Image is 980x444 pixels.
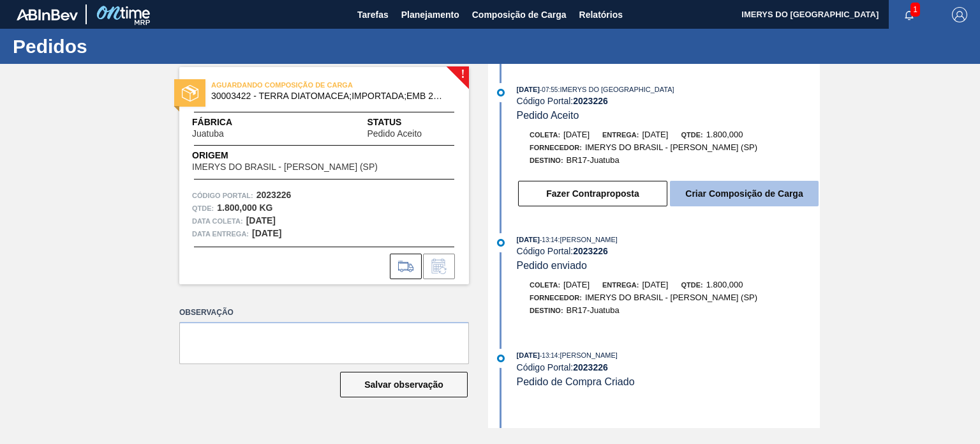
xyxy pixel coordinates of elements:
[573,362,608,372] strong: 2023226
[530,281,560,289] span: Coleta:
[952,7,967,22] img: Logout
[517,110,579,121] span: Pedido Aceito
[423,254,455,279] div: Informar alteração no pedido
[192,227,249,240] span: Data entrega:
[579,7,623,22] span: Relatórios
[472,7,567,22] span: Composição de Carga
[517,362,820,372] div: Código Portal:
[497,89,505,96] img: atual
[540,236,558,243] span: - 13:14
[192,189,253,202] span: Código Portal:
[497,355,505,362] img: atual
[558,236,618,243] span: : [PERSON_NAME]
[17,9,78,20] img: TNhmsLtSVTkK8tSr43FrP2fwEKptu5GPRR3wAAAABJRU5ErkJggg==
[540,352,558,359] span: - 13:14
[681,131,702,139] span: Qtde:
[681,281,702,289] span: Qtde:
[211,91,443,101] span: 30003422 - TERRA DIATOMACEA;IMPORTADA;EMB 24KG
[585,293,757,302] span: IMERYS DO BRASIL - [PERSON_NAME] (SP)
[540,86,558,93] span: - 07:55
[706,280,743,289] span: 1.800,000
[670,181,819,206] button: Criar Composição de Carga
[517,351,540,359] span: [DATE]
[602,281,639,289] span: Entrega:
[563,280,590,289] span: [DATE]
[192,116,264,129] span: Fábrica
[563,130,590,139] span: [DATE]
[367,129,422,139] span: Pedido Aceito
[558,86,674,93] span: : IMERYS DO [GEOGRAPHIC_DATA]
[179,303,469,322] label: Observação
[357,7,389,22] span: Tarefas
[567,155,620,165] span: BR17-Juatuba
[497,239,505,247] img: atual
[585,142,757,152] span: IMERYS DO BRASIL - [PERSON_NAME] (SP)
[642,130,668,139] span: [DATE]
[192,129,224,139] span: Juatuba
[530,131,560,139] span: Coleta:
[517,246,820,256] div: Código Portal:
[367,116,456,129] span: Status
[192,149,414,162] span: Origem
[192,162,378,172] span: IMERYS DO BRASIL - [PERSON_NAME] (SP)
[573,96,608,106] strong: 2023226
[910,3,920,17] span: 1
[390,254,422,279] div: Ir para Composição de Carga
[401,7,459,22] span: Planejamento
[217,203,272,213] strong: 1.800,000 KG
[642,280,668,289] span: [DATE]
[558,351,618,359] span: : [PERSON_NAME]
[517,376,635,387] span: Pedido de Compra Criado
[246,215,276,226] strong: [DATE]
[889,6,930,24] button: Notificações
[517,236,540,243] span: [DATE]
[517,260,587,271] span: Pedido enviado
[192,202,214,215] span: Qtde :
[517,86,540,93] span: [DATE]
[567,305,620,315] span: BR17-Juatuba
[211,79,390,91] span: AGUARDANDO COMPOSIÇÃO DE CARGA
[256,190,292,200] strong: 2023226
[182,85,198,102] img: status
[518,181,667,206] button: Fazer Contraproposta
[340,372,468,397] button: Salvar observação
[573,246,608,256] strong: 2023226
[252,228,281,238] strong: [DATE]
[706,130,743,139] span: 1.800,000
[13,39,239,54] h1: Pedidos
[192,215,243,227] span: Data coleta:
[602,131,639,139] span: Entrega:
[530,157,563,164] span: Destino:
[517,96,820,106] div: Código Portal:
[530,294,582,302] span: Fornecedor:
[530,144,582,151] span: Fornecedor:
[530,307,563,314] span: Destino:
